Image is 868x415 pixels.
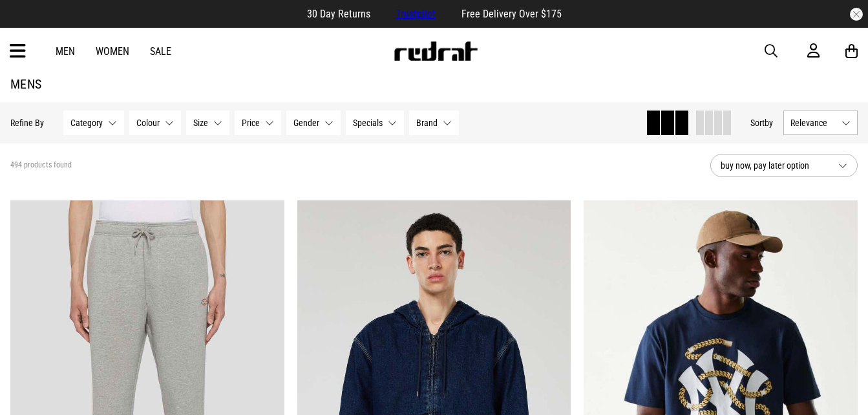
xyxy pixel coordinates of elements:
button: buy now, pay later option [710,154,858,177]
a: Sale [150,45,171,58]
button: Sortby [750,115,773,131]
span: Specials [353,118,383,128]
span: Brand [416,118,438,128]
img: Redrat logo [393,41,478,61]
a: Women [96,45,129,58]
button: Gender [286,111,341,135]
span: Size [193,118,208,128]
span: Price [242,118,260,128]
span: Colour [136,118,160,128]
a: Trustpilot [396,8,436,20]
span: 30 Day Returns [307,8,370,20]
button: Specials [346,111,404,135]
span: buy now, pay later option [721,158,828,173]
p: Refine By [10,118,44,128]
button: Colour [129,111,181,135]
a: Men [56,45,75,58]
button: Price [235,111,281,135]
span: Category [70,118,103,128]
span: 494 products found [10,160,72,171]
h1: Mens [10,76,858,92]
span: Relevance [790,118,836,128]
span: Gender [293,118,319,128]
button: Brand [409,111,459,135]
button: Relevance [783,111,858,135]
button: Size [186,111,229,135]
span: by [765,118,773,128]
span: Free Delivery Over $175 [461,8,562,20]
button: Category [63,111,124,135]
